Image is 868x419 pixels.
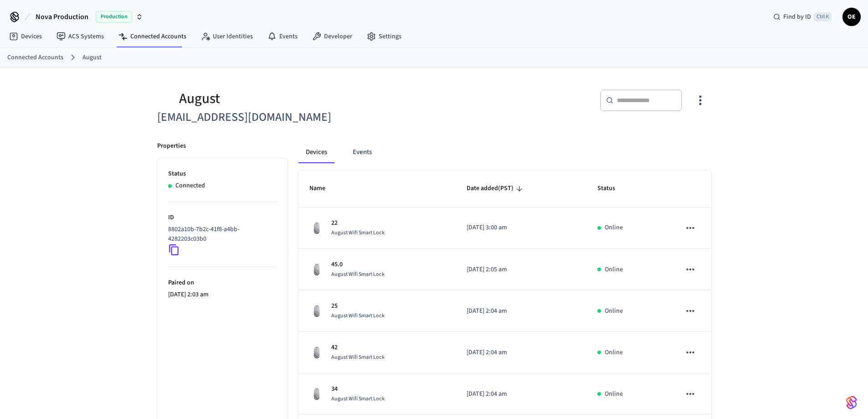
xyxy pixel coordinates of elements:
p: Connected [175,181,205,191]
p: ID [168,213,277,222]
p: Online [605,265,623,274]
p: Online [605,348,623,357]
p: Status [168,169,277,179]
div: connected account tabs [298,141,711,163]
p: [DATE] 2:05 am [467,265,575,274]
a: Connected Accounts [111,28,194,45]
p: Paired on [168,278,277,288]
a: ACS Systems [49,28,111,45]
p: 22 [331,218,385,228]
img: August Wifi Smart Lock 3rd Gen, Silver, Front [309,304,324,318]
span: August Wifi Smart Lock [331,395,385,403]
span: Name [309,181,337,196]
span: August Wifi Smart Lock [331,270,385,278]
span: August Wifi Smart Lock [331,353,385,361]
p: 25 [331,301,385,311]
div: Find by IDCtrl K [766,9,839,25]
p: [DATE] 2:04 am [467,306,575,316]
span: Status [597,181,627,196]
p: [DATE] 2:04 am [467,389,575,399]
span: Nova Production [36,11,88,22]
img: August Wifi Smart Lock 3rd Gen, Silver, Front [309,387,324,401]
img: August Wifi Smart Lock 3rd Gen, Silver, Front [309,221,324,235]
p: 42 [331,343,385,352]
span: OE [843,9,860,25]
img: August Wifi Smart Lock 3rd Gen, Silver, Front [309,262,324,277]
div: August [157,89,429,108]
img: SeamLogoGradient.69752ec5.svg [846,395,857,410]
span: Find by ID [783,12,811,21]
p: 8802a10b-7b2c-41f8-a4bb-4282203c03b0 [168,225,273,244]
a: Devices [2,28,49,45]
button: OE [842,8,861,26]
a: Events [260,28,305,45]
a: User Identities [194,28,260,45]
img: August Wifi Smart Lock 3rd Gen, Silver, Front [309,345,324,360]
span: Ctrl K [814,12,832,21]
p: Online [605,389,623,399]
p: [DATE] 2:04 am [467,348,575,357]
p: [DATE] 3:00 am [467,223,575,233]
a: Connected Accounts [7,53,63,62]
a: August [82,53,102,62]
p: Online [605,306,623,316]
a: Developer [305,28,360,45]
span: August Wifi Smart Lock [331,229,385,237]
button: Events [345,141,379,163]
span: August Wifi Smart Lock [331,312,385,320]
a: Settings [360,28,409,45]
button: Devices [298,141,334,163]
span: Production [96,11,132,23]
p: 34 [331,384,385,394]
img: August Logo, Square [157,89,175,108]
h6: [EMAIL_ADDRESS][DOMAIN_NAME] [157,108,429,127]
p: 45.0 [331,260,385,269]
p: Online [605,223,623,233]
p: Properties [157,141,186,151]
span: Date added(PST) [467,181,525,196]
p: [DATE] 2:03 am [168,290,277,300]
